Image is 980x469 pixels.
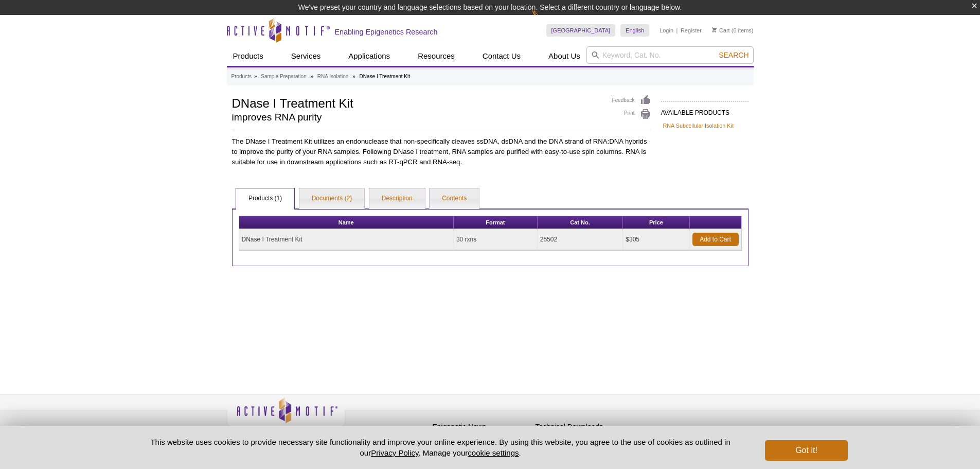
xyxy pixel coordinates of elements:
td: 30 rxns [454,229,538,250]
th: Cat No. [538,216,623,229]
a: Add to Cart [692,233,739,246]
a: Contact Us [476,46,527,66]
th: Price [623,216,689,229]
li: DNase I Treatment Kit [360,74,410,79]
th: Format [454,216,538,229]
a: Login [660,27,673,34]
a: Sample Preparation [261,72,306,81]
a: Applications [342,46,396,66]
img: Active Motif, [227,394,345,436]
td: DNase I Treatment Kit [239,229,454,250]
li: | [676,24,678,37]
a: English [620,24,649,37]
h2: Enabling Epigenetics Research [335,27,438,37]
a: Privacy Policy [350,421,390,437]
table: Click to Verify - This site chose Symantec SSL for secure e-commerce and confidential communicati... [638,412,716,435]
a: RNA Isolation [317,72,349,81]
h4: Epigenetic News [433,423,530,431]
a: Privacy Policy [371,448,418,457]
button: Got it! [765,440,847,461]
li: » [352,74,355,79]
span: Search [719,51,749,59]
a: Cart [712,27,730,34]
a: About Us [542,46,586,66]
a: Products [231,72,252,81]
a: Print [612,109,651,120]
a: Products [227,46,270,66]
h1: DNase I Treatment Kit [232,95,602,110]
li: (0 items) [712,24,754,37]
p: This website uses cookies to provide necessary site functionality and improve your online experie... [133,437,749,458]
a: [GEOGRAPHIC_DATA] [546,24,616,37]
a: Description [369,188,425,209]
td: 25502 [538,229,623,250]
a: Services [285,46,327,66]
th: Name [239,216,454,229]
img: Change Here [531,8,559,32]
h2: improves RNA purity [232,113,602,122]
button: Search [716,50,752,60]
li: » [310,74,313,79]
a: Products (1) [236,188,294,209]
button: cookie settings [468,448,519,457]
h2: AVAILABLE PRODUCTS [661,101,749,119]
a: Register [681,27,702,34]
a: Contents [430,188,479,209]
td: $305 [623,229,689,250]
a: Feedback [612,95,651,106]
img: Your Cart [712,27,717,32]
li: » [254,74,257,79]
input: Keyword, Cat. No. [586,46,754,64]
a: Resources [412,46,461,66]
h4: Technical Downloads [536,423,633,431]
a: Documents (2) [299,188,365,209]
p: The DNase I Treatment Kit utilizes an endonuclease that non-specifically cleaves ssDNA, dsDNA and... [232,136,651,167]
a: RNA Subcellular Isolation Kit [663,121,734,130]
